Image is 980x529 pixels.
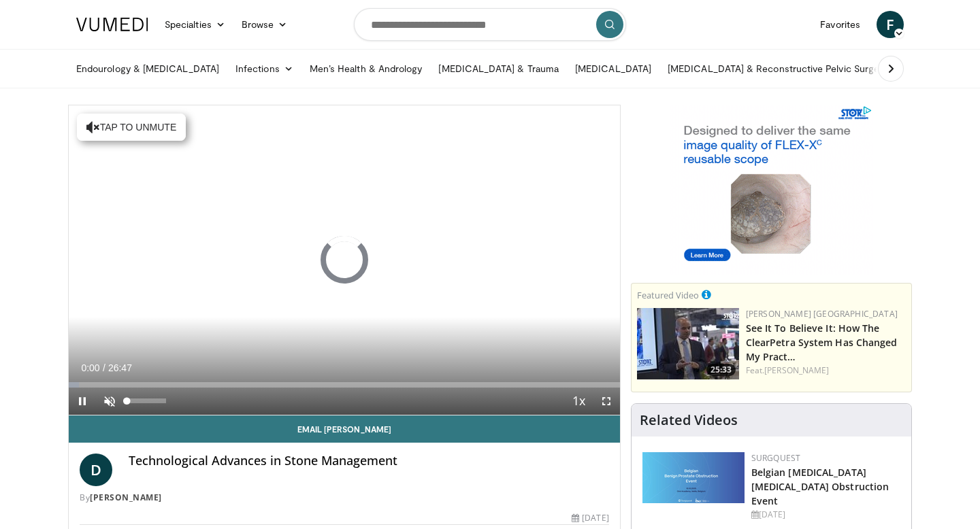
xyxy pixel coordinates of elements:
[233,11,296,38] a: Browse
[572,512,608,524] div: [DATE]
[567,55,659,82] a: [MEDICAL_DATA]
[751,509,900,521] div: [DATE]
[746,364,906,377] div: Feat.
[301,55,431,82] a: Men’s Health & Andrology
[354,8,626,41] input: Search topics, interventions
[127,398,165,403] div: Volume Level
[642,452,745,503] img: 08d442d2-9bc4-4584-b7ef-4efa69e0f34c.png.150x105_q85_autocrop_double_scale_upscale_version-0.2.png
[430,55,567,82] a: [MEDICAL_DATA] & Trauma
[764,364,829,376] a: [PERSON_NAME]
[96,388,123,415] button: Unmute
[566,388,593,415] button: Playback Rate
[746,322,898,363] a: See It To Believe It: How The ClearPetra System Has Changed My Pract…
[157,11,233,38] a: Specialties
[68,55,227,82] a: Endourology & [MEDICAL_DATA]
[69,388,96,415] button: Pause
[751,466,889,507] a: Belgian [MEDICAL_DATA] [MEDICAL_DATA] Obstruction Event
[81,362,99,373] span: 0:00
[669,105,873,275] iframe: Advertisement
[637,289,699,301] small: Featured Video
[108,362,132,373] span: 26:47
[69,382,620,388] div: Progress Bar
[746,308,898,320] a: [PERSON_NAME] [GEOGRAPHIC_DATA]
[706,364,736,376] span: 25:33
[90,492,162,503] a: [PERSON_NAME]
[812,11,868,38] a: Favorites
[640,412,738,428] h4: Related Videos
[69,415,620,443] a: Email [PERSON_NAME]
[76,18,148,31] img: VuMedi Logo
[637,308,739,379] a: 25:33
[80,492,609,504] div: By
[659,55,896,82] a: [MEDICAL_DATA] & Reconstructive Pelvic Surgery
[77,114,186,141] button: Tap to unmute
[103,362,105,373] span: /
[80,454,112,486] a: D
[227,55,301,82] a: Infections
[637,308,739,379] img: 47196b86-3779-4b90-b97e-820c3eda9b3b.150x105_q85_crop-smart_upscale.jpg
[877,11,904,38] a: F
[129,454,609,468] h4: Technological Advances in Stone Management
[593,388,620,415] button: Fullscreen
[69,105,620,415] video-js: Video Player
[751,452,801,464] a: Surgquest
